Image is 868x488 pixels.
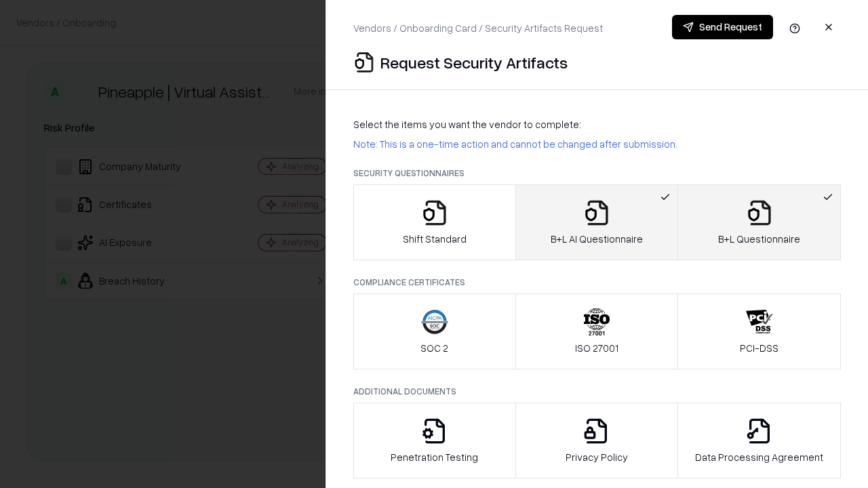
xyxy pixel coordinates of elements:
[403,232,467,246] p: Shift Standard
[677,184,841,260] button: B+L Questionnaire
[353,137,841,151] p: Note: This is a one-time action and cannot be changed after submission.
[353,293,516,369] button: SOC 2
[515,184,679,260] button: B+L AI Questionnaire
[353,184,516,260] button: Shift Standard
[515,293,679,369] button: ISO 27001
[695,450,823,464] p: Data Processing Agreement
[740,341,778,355] p: PCI-DSS
[353,117,841,131] p: Select the items you want the vendor to complete:
[677,403,841,479] button: Data Processing Agreement
[551,232,643,246] p: B+L AI Questionnaire
[353,167,841,179] p: Security Questionnaires
[353,386,841,397] p: Additional Documents
[391,450,478,464] p: Penetration Testing
[677,293,841,369] button: PCI-DSS
[380,52,568,73] p: Request Security Artifacts
[672,15,773,39] button: Send Request
[353,277,841,288] p: Compliance Certificates
[566,450,628,464] p: Privacy Policy
[353,403,516,479] button: Penetration Testing
[718,232,800,246] p: B+L Questionnaire
[420,341,448,355] p: SOC 2
[575,341,618,355] p: ISO 27001
[515,403,679,479] button: Privacy Policy
[353,21,603,35] p: Vendors / Onboarding Card / Security Artifacts Request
